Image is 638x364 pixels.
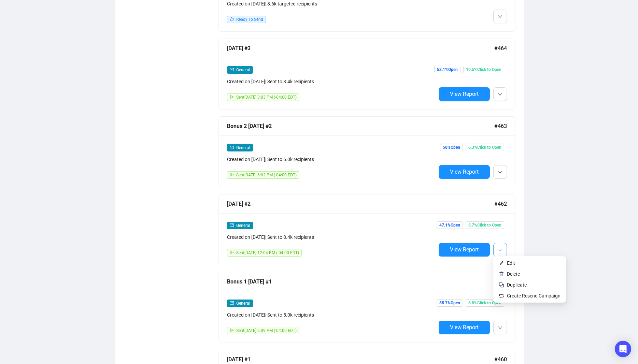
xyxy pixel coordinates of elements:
[227,233,436,241] div: Created on [DATE] | Sent to 8.4k recipients
[236,17,263,22] span: Ready To Send
[227,311,436,319] div: Created on [DATE] | Sent to 5.0k recipients
[499,260,504,266] img: svg+xml;base64,PHN2ZyB4bWxucz0iaHR0cDovL3d3dy53My5vcmcvMjAwMC9zdmciIHhtbG5zOnhsaW5rPSJodHRwOi8vd3...
[218,194,515,265] a: [DATE] #2#462mailGeneralCreated on [DATE]| Sent to 8.4k recipientssendSent[DATE] 12:04 PM (-04:00...
[494,200,507,208] span: #462
[227,200,494,208] div: [DATE] #2
[499,271,504,277] img: svg+xml;base64,PHN2ZyB4bWxucz0iaHR0cDovL3d3dy53My5vcmcvMjAwMC9zdmciIHhtbG5zOnhsaW5rPSJodHRwOi8vd3...
[507,293,561,299] span: Create Resend Campaign
[230,328,234,332] span: send
[494,44,507,53] span: #464
[227,355,494,364] div: [DATE] #1
[236,95,297,100] span: Sent [DATE] 3:03 PM (-04:00 EDT)
[439,243,490,257] button: View Report
[437,299,463,307] span: 55.7% Open
[499,282,504,288] img: svg+xml;base64,PHN2ZyB4bWxucz0iaHR0cDovL3d3dy53My5vcmcvMjAwMC9zdmciIHdpZHRoPSIyNCIgaGVpZ2h0PSIyNC...
[615,341,631,357] div: Open Intercom Messenger
[434,66,460,73] span: 53.1% Open
[498,15,502,19] span: down
[218,39,515,110] a: [DATE] #3#464mailGeneralCreated on [DATE]| Sent to 8.4k recipientssendSent[DATE] 3:03 PM (-04:00 ...
[236,223,250,228] span: General
[450,324,479,331] span: View Report
[236,250,299,255] span: Sent [DATE] 12:04 PM (-04:00 EDT)
[450,91,479,97] span: View Report
[230,301,234,305] span: mail
[507,271,520,277] span: Delete
[439,321,490,334] button: View Report
[439,87,490,101] button: View Report
[218,272,515,343] a: Bonus 1 [DATE] #1#461mailGeneralCreated on [DATE]| Sent to 5.0k recipientssendSent[DATE] 6:09 PM ...
[236,328,297,333] span: Sent [DATE] 6:09 PM (-04:00 EDT)
[466,299,504,307] span: 6.8% Click to Open
[439,165,490,179] button: View Report
[450,246,479,253] span: View Report
[236,145,250,150] span: General
[466,144,504,151] span: 6.3% Click to Open
[230,250,234,254] span: send
[230,95,234,99] span: send
[227,277,494,286] div: Bonus 1 [DATE] #1
[227,122,494,130] div: Bonus 2 [DATE] #2
[437,221,463,229] span: 47.1% Open
[507,282,527,288] span: Duplicate
[227,156,436,163] div: Created on [DATE] | Sent to 6.0k recipients
[236,173,297,177] span: Sent [DATE] 6:02 PM (-04:00 EDT)
[230,145,234,149] span: mail
[236,68,250,72] span: General
[466,221,504,229] span: 8.7% Click to Open
[498,170,502,174] span: down
[498,326,502,330] span: down
[463,66,504,73] span: 10.5% Click to Open
[440,144,463,151] span: 58% Open
[494,122,507,130] span: #463
[230,68,234,72] span: mail
[450,169,479,175] span: View Report
[498,248,502,252] span: down
[227,44,494,53] div: [DATE] #3
[230,173,234,177] span: send
[498,92,502,97] span: down
[236,301,250,306] span: General
[499,293,504,299] img: retweet.svg
[230,223,234,227] span: mail
[227,78,436,85] div: Created on [DATE] | Sent to 8.4k recipients
[230,17,234,21] span: like
[218,116,515,187] a: Bonus 2 [DATE] #2#463mailGeneralCreated on [DATE]| Sent to 6.0k recipientssendSent[DATE] 6:02 PM ...
[507,260,515,266] span: Edit
[494,355,507,364] span: #460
